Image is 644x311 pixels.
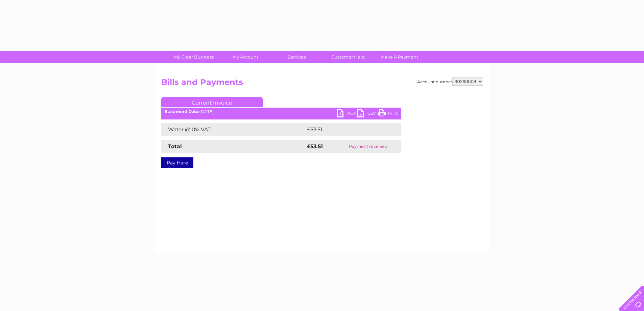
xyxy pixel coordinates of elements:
a: My Clear Business [166,51,222,63]
a: Current Invoice [161,97,263,107]
a: PDF [337,109,357,119]
td: Water @ 0% VAT [161,123,305,136]
b: Statement Date: [165,109,199,114]
td: £53.51 [305,123,387,136]
strong: Total [168,143,182,150]
div: Account number [417,77,483,86]
a: CSV [357,109,378,119]
a: Make A Payment [372,51,427,63]
h2: Bills and Payments [161,77,483,90]
a: Customer Help [320,51,376,63]
td: Payment received [335,140,401,153]
strong: £53.51 [307,143,323,150]
a: Print [378,109,398,119]
a: Pay Here [161,157,193,168]
div: [DATE] [161,109,401,114]
a: Services [269,51,325,63]
a: My Account [217,51,273,63]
